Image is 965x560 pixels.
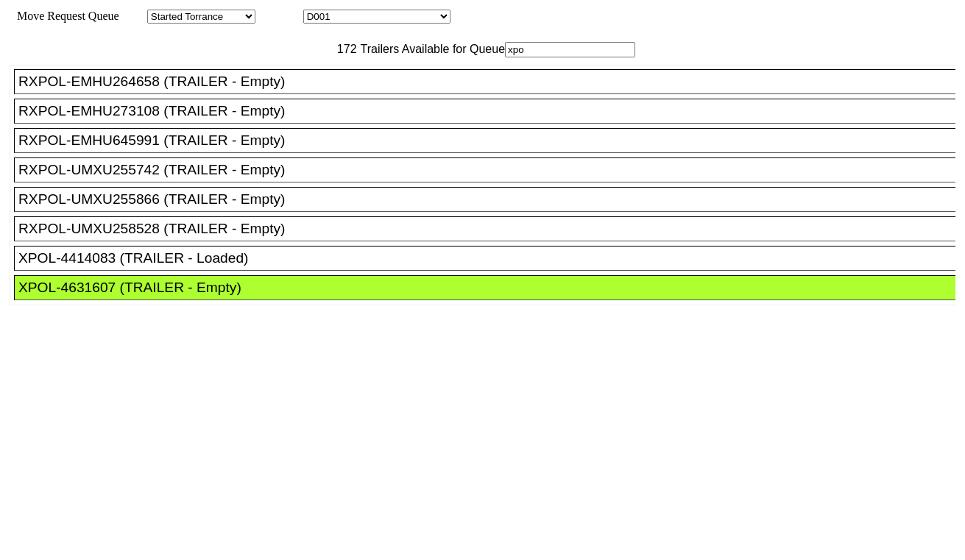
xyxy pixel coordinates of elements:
span: 172 [330,43,357,55]
div: RXPOL-UMXU255866 (TRAILER - Empty) [18,191,964,208]
span: Location [258,10,300,22]
span: Trailers Available for Queue [357,43,506,55]
div: XPOL-4631607 (TRAILER - Empty) [18,280,964,296]
div: XPOL-4414083 (TRAILER - Loaded) [18,250,964,266]
div: RXPOL-EMHU273108 (TRAILER - Empty) [18,103,964,119]
input: Filter Available Trailers [505,42,635,57]
div: RXPOL-EMHU645991 (TRAILER - Empty) [18,132,964,149]
div: RXPOL-UMXU258528 (TRAILER - Empty) [18,221,964,237]
span: Move Request Queue [10,10,119,22]
div: RXPOL-UMXU255742 (TRAILER - Empty) [18,162,964,178]
div: RXPOL-EMHU264658 (TRAILER - Empty) [18,74,964,90]
span: Area [121,10,144,22]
